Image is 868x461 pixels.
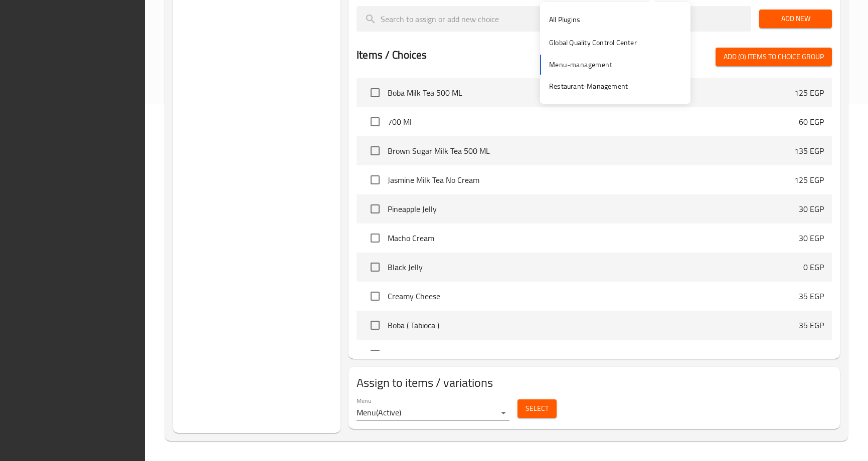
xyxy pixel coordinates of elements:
[357,375,832,391] h2: Assign to items / variations
[365,315,386,336] span: Select choice
[365,227,386,249] span: Select choice
[388,348,799,360] span: Coconut Cubes
[357,397,371,403] label: Menu
[549,81,628,92] div: Restaurant-Management
[794,174,824,186] p: 125 EGP
[357,6,751,32] input: search
[388,232,799,244] span: Macho Cream
[357,48,427,63] h2: Items / Choices
[799,348,824,360] p: 35 EGP
[365,257,386,278] span: Select choice
[526,402,549,415] span: Select
[388,203,799,215] span: Pineapple Jelly
[365,82,386,103] span: Select choice
[716,48,832,66] button: Add (0) items to choice group
[799,290,824,302] p: 35 EGP
[388,145,794,157] span: Brown Sugar Milk Tea 500 ML
[365,344,386,365] span: Select choice
[357,405,509,421] div: Menu(Active)
[767,13,824,25] span: Add New
[388,261,803,273] span: Black Jelly
[365,286,386,307] span: Select choice
[794,145,824,157] p: 135 EGP
[388,87,794,99] span: Boba Milk Tea 500 ML
[365,169,386,190] span: Select choice
[365,140,386,161] span: Select choice
[388,290,799,302] span: Creamy Cheese
[365,198,386,219] span: Select choice
[799,116,824,128] p: 60 EGP
[517,399,557,418] button: Select
[388,319,799,331] span: Boba ( Tabioca )
[388,174,794,186] span: Jasmine Milk Tea No Cream
[794,87,824,99] p: 125 EGP
[724,51,824,63] span: Add (0) items to choice group
[388,116,799,128] span: 700 Ml
[549,14,580,25] div: All Plugins
[799,232,824,244] p: 30 EGP
[799,203,824,215] p: 30 EGP
[549,37,637,48] div: Global Quality Control Center
[759,10,832,28] button: Add New
[803,261,824,273] p: 0 EGP
[799,319,824,331] p: 35 EGP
